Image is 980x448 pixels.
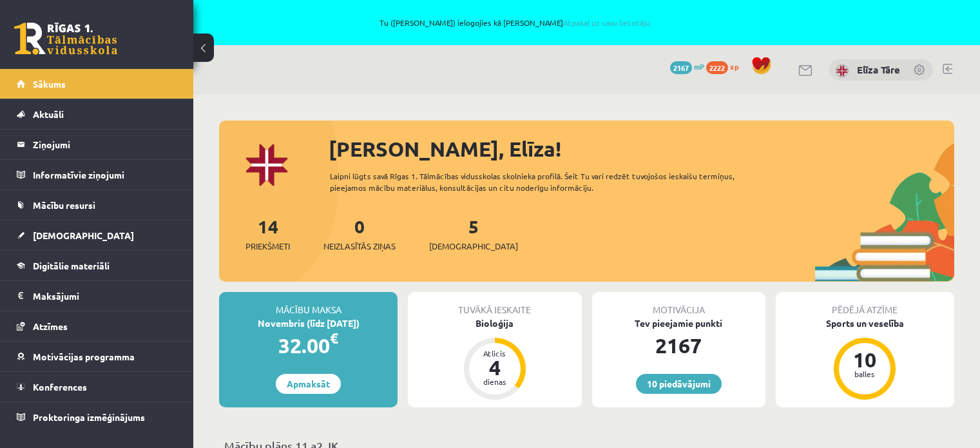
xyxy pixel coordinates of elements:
div: balles [845,370,884,378]
span: Priekšmeti [245,240,290,253]
a: Ziņojumi [17,130,177,159]
span: [DEMOGRAPHIC_DATA] [429,240,518,253]
a: Atpakaļ uz savu lietotāju [563,17,650,28]
a: 2167 mP [670,61,704,72]
div: Tev pieejamie punkti [592,317,765,330]
a: 5[DEMOGRAPHIC_DATA] [429,215,518,253]
div: 4 [476,357,514,378]
a: Digitālie materiāli [17,251,177,280]
span: Digitālie materiāli [33,260,110,271]
div: Sports un veselība [776,317,954,330]
span: Aktuāli [33,108,64,120]
legend: Ziņojumi [33,130,177,159]
span: Atzīmes [33,320,68,332]
div: 10 [845,349,884,370]
a: Konferences [17,372,177,402]
legend: Informatīvie ziņojumi [33,160,177,190]
a: Elīza Tāre [857,63,900,76]
a: 0Neizlasītās ziņas [323,215,396,253]
div: Mācību maksa [219,292,398,317]
span: Konferences [33,381,87,393]
div: 2167 [592,330,765,361]
a: Motivācijas programma [17,342,177,371]
div: [PERSON_NAME], Elīza! [329,133,954,164]
a: Mācību resursi [17,190,177,220]
div: Bioloģija [408,317,581,330]
a: Aktuāli [17,99,177,129]
span: Sākums [33,78,66,90]
a: Sports un veselība 10 balles [776,317,954,402]
span: Mācību resursi [33,199,95,211]
span: Motivācijas programma [33,351,135,362]
div: 32.00 [219,330,398,361]
a: [DEMOGRAPHIC_DATA] [17,220,177,250]
a: 10 piedāvājumi [636,374,722,394]
a: Sākums [17,69,177,99]
legend: Maksājumi [33,281,177,311]
span: xp [730,61,738,72]
a: 2222 xp [706,61,745,72]
span: Neizlasītās ziņas [323,240,396,253]
a: 14Priekšmeti [245,215,290,253]
a: Maksājumi [17,281,177,311]
a: Atzīmes [17,311,177,341]
a: Apmaksāt [276,374,341,394]
div: Pēdējā atzīme [776,292,954,317]
a: Bioloģija Atlicis 4 dienas [408,317,581,402]
div: dienas [476,378,514,385]
span: € [330,329,338,347]
div: Atlicis [476,349,514,357]
div: Laipni lūgts savā Rīgas 1. Tālmācības vidusskolas skolnieka profilā. Šeit Tu vari redzēt tuvojošo... [330,170,771,193]
a: Rīgas 1. Tālmācības vidusskola [14,23,117,55]
span: Proktoringa izmēģinājums [33,411,145,423]
span: 2167 [670,61,692,74]
span: [DEMOGRAPHIC_DATA] [33,229,134,241]
img: Elīza Tāre [836,64,849,77]
div: Tuvākā ieskaite [408,292,581,317]
span: mP [694,61,704,72]
span: 2222 [706,61,728,74]
a: Proktoringa izmēģinājums [17,402,177,432]
a: Informatīvie ziņojumi [17,160,177,190]
div: Motivācija [592,292,765,317]
div: Novembris (līdz [DATE]) [219,317,398,330]
span: Tu ([PERSON_NAME]) ielogojies kā [PERSON_NAME] [148,19,882,26]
